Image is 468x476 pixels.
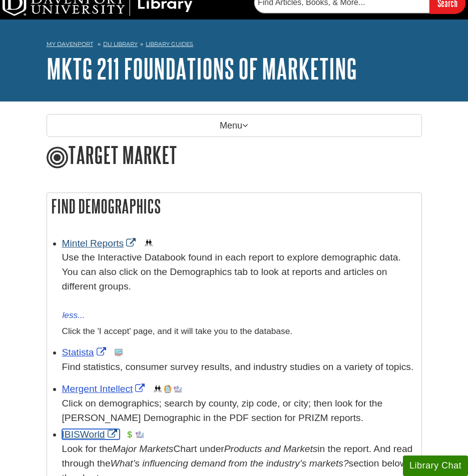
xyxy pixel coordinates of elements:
[224,443,318,454] i: Products and Markets
[136,430,144,438] img: Industry Report
[403,455,468,476] button: Library Chat
[62,308,86,322] button: less...
[47,40,93,48] a: My Davenport
[47,114,422,137] p: Menu
[47,142,422,170] h1: Target Market
[111,458,349,468] i: What’s influencing demand from the industry’s markets?
[62,360,416,374] p: Find statistics, consumer survey results, and industry studies on a variety of topics.
[154,385,162,393] img: Demographics
[47,53,357,84] a: MKTG 211 Foundations of Marketing
[174,385,182,393] img: Industry Report
[113,443,174,454] i: Major Markets
[47,193,421,219] h2: Find Demographics
[62,238,139,248] a: Link opens in new window
[62,347,109,357] a: Link opens in new window
[146,40,193,47] a: Library Guides
[47,37,422,53] nav: breadcrumb
[62,383,148,394] a: Link opens in new window
[126,430,134,438] img: Financial Report
[62,396,416,425] div: Click on demographics; search by county, zip code, or city; then look for the [PERSON_NAME] Demog...
[145,239,153,247] img: Demographics
[62,250,416,308] div: Use the Interactive Databook found in each report to explore demographic data. You can also click...
[62,429,120,439] a: Link opens in new window
[115,348,123,356] img: Statistics
[164,385,172,393] img: Company Information
[62,325,416,338] p: Click the 'I accept' page, and it will take you to the database.
[103,40,138,47] a: DU Library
